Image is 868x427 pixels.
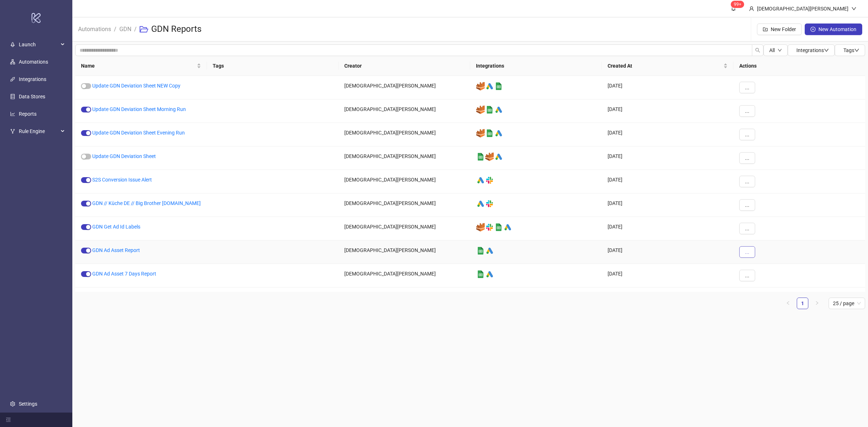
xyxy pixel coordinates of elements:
[77,25,112,33] a: Automations
[339,193,470,217] div: [DEMOGRAPHIC_DATA][PERSON_NAME]
[739,199,755,211] button: ...
[835,44,865,56] button: Tagsdown
[739,246,755,258] button: ...
[843,47,859,53] span: Tags
[470,56,602,76] th: Integrations
[811,298,823,309] button: right
[19,76,46,82] a: Integrations
[771,26,796,32] span: New Folder
[851,6,856,11] span: down
[824,48,829,53] span: down
[796,47,829,53] span: Integrations
[745,202,749,208] span: ...
[810,27,816,32] span: plus-circle
[602,240,733,264] div: [DATE]
[778,48,782,52] span: down
[339,240,470,264] div: [DEMOGRAPHIC_DATA][PERSON_NAME]
[10,42,15,47] span: rocket
[602,264,733,287] div: [DATE]
[75,56,207,76] th: Name
[92,106,186,112] a: Update GDN Deviation Sheet Morning Run
[339,56,470,76] th: Creator
[339,146,470,170] div: [DEMOGRAPHIC_DATA][PERSON_NAME]
[739,223,755,234] button: ...
[788,44,835,56] button: Integrationsdown
[602,193,733,217] div: [DATE]
[92,130,185,136] a: Update GDN Deviation Sheet Evening Run
[745,179,749,184] span: ...
[339,170,470,193] div: [DEMOGRAPHIC_DATA][PERSON_NAME]
[739,82,755,93] button: ...
[733,56,865,76] th: Actions
[805,24,862,35] button: New Automation
[602,170,733,193] div: [DATE]
[833,298,861,309] span: 25 / page
[339,76,470,99] div: [DEMOGRAPHIC_DATA][PERSON_NAME]
[602,99,733,123] div: [DATE]
[811,298,823,309] li: Next Page
[92,271,156,277] a: GDN Ad Asset 7 Days Report
[92,247,140,253] a: GDN Ad Asset Report
[339,123,470,146] div: [DEMOGRAPHIC_DATA][PERSON_NAME]
[739,152,755,164] button: ...
[140,25,148,34] span: folder-open
[6,417,11,422] span: menu-fold
[755,48,760,53] span: search
[797,298,808,309] a: 1
[134,18,137,41] li: /
[763,44,788,56] button: Alldown
[118,25,133,33] a: GDN
[739,270,755,281] button: ...
[829,298,865,309] div: Page Size
[745,85,749,90] span: ...
[745,226,749,231] span: ...
[207,56,339,76] th: Tags
[854,48,859,53] span: down
[92,153,156,159] a: Update GDN Deviation Sheet
[81,62,195,70] span: Name
[745,108,749,114] span: ...
[739,176,755,187] button: ...
[10,129,15,134] span: fork
[19,37,59,52] span: Launch
[92,177,152,183] a: S2S Conversion Issue Alert
[339,217,470,240] div: [DEMOGRAPHIC_DATA][PERSON_NAME]
[731,1,744,8] sup: 686
[339,99,470,123] div: [DEMOGRAPHIC_DATA][PERSON_NAME]
[763,27,768,32] span: folder-add
[745,249,749,255] span: ...
[739,129,755,140] button: ...
[797,298,808,309] li: 1
[745,273,749,278] span: ...
[92,200,201,206] a: GDN // Küche DE // Big Brother [DOMAIN_NAME]
[92,224,140,230] a: GDN Get Ad Id Labels
[19,124,59,138] span: Rule Engine
[608,62,722,70] span: Created At
[757,24,802,35] button: New Folder
[602,123,733,146] div: [DATE]
[769,47,775,53] span: All
[602,56,733,76] th: Created At
[745,155,749,161] span: ...
[782,298,794,309] button: left
[754,5,851,13] div: [DEMOGRAPHIC_DATA][PERSON_NAME]
[749,6,754,11] span: user
[151,24,201,35] h3: GDN Reports
[602,76,733,99] div: [DATE]
[731,6,736,11] span: bell
[739,105,755,117] button: ...
[815,301,819,305] span: right
[602,146,733,170] div: [DATE]
[19,111,37,117] a: Reports
[19,401,37,407] a: Settings
[19,94,45,99] a: Data Stores
[818,26,856,32] span: New Automation
[19,59,48,65] a: Automations
[114,18,116,41] li: /
[745,132,749,137] span: ...
[339,264,470,287] div: [DEMOGRAPHIC_DATA][PERSON_NAME]
[92,83,180,89] a: Update GDN Deviation Sheet NEW Copy
[782,298,794,309] li: Previous Page
[602,217,733,240] div: [DATE]
[786,301,790,305] span: left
